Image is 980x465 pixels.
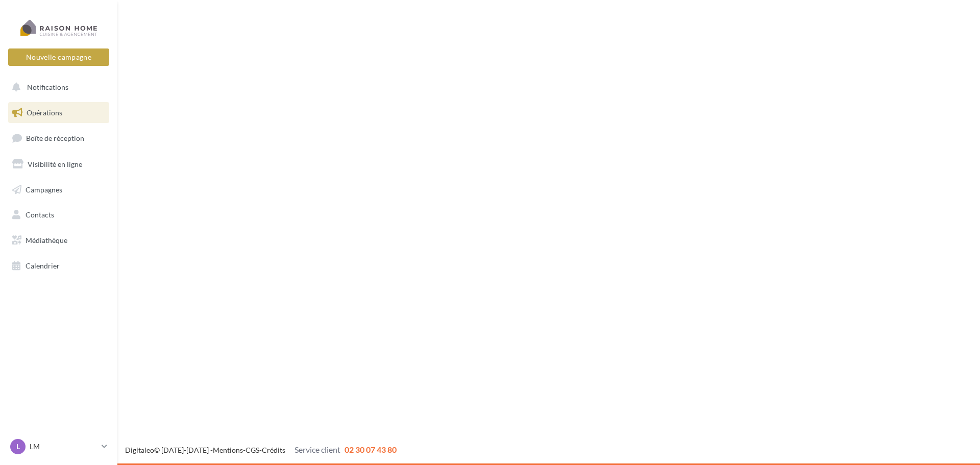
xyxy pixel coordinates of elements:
a: Contacts [6,204,111,226]
span: Opérations [27,108,62,117]
a: Campagnes [6,179,111,201]
a: Opérations [6,102,111,124]
a: CGS [246,446,259,454]
span: Calendrier [26,261,60,270]
a: Visibilité en ligne [6,154,111,175]
a: Crédits [262,446,285,454]
a: Calendrier [6,255,111,277]
button: Notifications [6,77,107,98]
span: Notifications [27,83,68,91]
span: Contacts [26,210,54,219]
a: Mentions [213,446,243,454]
span: Médiathèque [26,236,67,244]
a: Boîte de réception [6,127,111,149]
p: LM [30,442,97,452]
span: Boîte de réception [26,134,84,142]
span: © [DATE]-[DATE] - - - [125,446,397,454]
a: Digitaleo [125,446,154,454]
span: Campagnes [26,185,62,193]
span: L [16,442,20,452]
span: Visibilité en ligne [28,160,82,168]
button: Nouvelle campagne [8,48,109,66]
a: L LM [8,437,109,456]
span: 02 30 07 43 80 [345,445,397,454]
span: Service client [295,445,340,454]
a: Médiathèque [6,230,111,251]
